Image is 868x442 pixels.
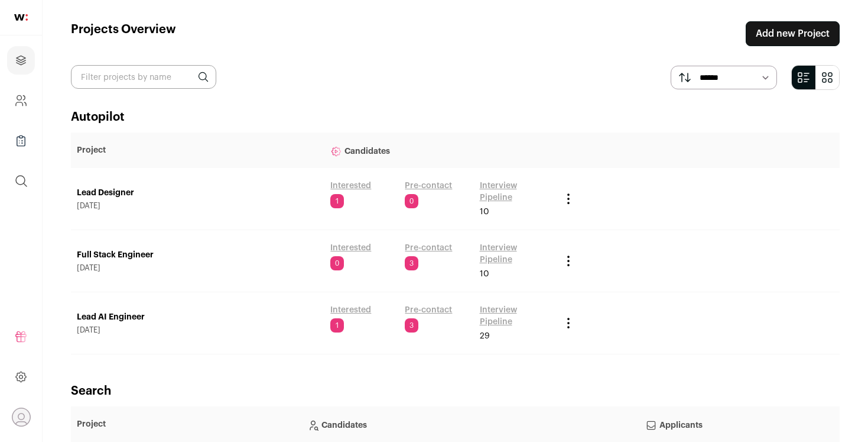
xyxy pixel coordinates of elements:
span: 10 [480,268,489,280]
button: Project Actions [561,316,576,330]
a: Projects [7,46,35,75]
input: Filter projects by name [71,65,216,89]
button: Open dropdown [12,408,31,427]
a: Interview Pipeline [480,180,550,204]
a: Pre-contact [405,242,452,254]
a: Full Stack Engineer [77,249,318,261]
p: Project [77,418,295,430]
p: Candidates [307,412,633,436]
span: 1 [330,194,344,208]
a: Add new Project [746,21,840,46]
span: 3 [405,318,418,333]
a: Company Lists [7,127,35,155]
h2: Autopilot [71,109,840,125]
span: 1 [330,318,344,333]
span: [DATE] [77,325,318,335]
span: 29 [480,330,490,342]
a: Interested [330,304,371,316]
button: Project Actions [561,254,576,268]
h2: Search [71,383,840,399]
img: wellfound-shorthand-0d5821cbd27db2630d0214b213865d53afaa358527fdda9d0ea32b1df1b89c2c.svg [14,14,28,21]
h1: Projects Overview [71,21,176,46]
a: Pre-contact [405,180,452,192]
p: Candidates [330,138,549,162]
a: Interested [330,180,371,192]
a: Lead AI Engineer [77,311,318,323]
p: Project [77,144,318,156]
span: 0 [330,256,344,270]
span: [DATE] [77,263,318,273]
a: Lead Designer [77,187,318,199]
span: [DATE] [77,201,318,211]
a: Interview Pipeline [480,242,550,266]
a: Company and ATS Settings [7,86,35,115]
a: Interview Pipeline [480,304,550,328]
span: 10 [480,206,489,218]
span: 3 [405,256,418,270]
a: Pre-contact [405,304,452,316]
span: 0 [405,194,418,208]
p: Applicants [645,412,798,436]
button: Project Actions [561,192,576,206]
a: Interested [330,242,371,254]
